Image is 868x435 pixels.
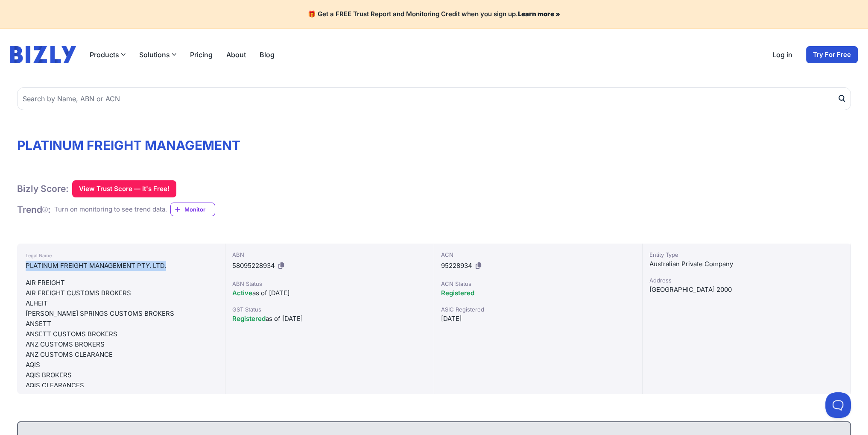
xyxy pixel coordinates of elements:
[226,50,246,60] a: About
[26,250,216,261] div: Legal Name
[260,50,275,60] a: Blog
[26,350,216,360] div: ANZ CUSTOMS CLEARANCE
[232,314,427,324] div: as of [DATE]
[649,276,844,285] div: Address
[649,250,844,259] div: Entity Type
[17,183,69,194] h1: Bizly Score:
[232,314,266,323] span: Registered
[139,50,176,60] button: Solutions
[10,10,858,18] h4: 🎁 Get a FREE Trust Report and Monitoring Credit when you sign up.
[825,392,851,418] iframe: Toggle Customer Support
[26,278,216,288] div: AIR FREIGHT
[26,261,216,271] div: PLATINUM FREIGHT MANAGEMENT PTY. LTD.
[232,288,427,298] div: as of [DATE]
[232,279,427,288] div: ABN Status
[72,180,176,197] button: View Trust Score — It's Free!
[17,204,51,215] h1: Trend :
[806,46,858,63] a: Try For Free
[170,203,215,216] a: Monitor
[441,314,635,324] div: [DATE]
[518,10,560,18] a: Learn more »
[17,87,851,110] input: Search by Name, ABN or ACN
[441,250,635,259] div: ACN
[232,289,252,297] span: Active
[26,298,216,309] div: ALHEIT
[26,309,216,319] div: [PERSON_NAME] SPRINGS CUSTOMS BROKERS
[54,205,167,215] div: Turn on monitoring to see trend data.
[441,262,472,270] span: 95228934
[190,50,213,60] a: Pricing
[90,50,126,60] button: Products
[26,380,216,391] div: AQIS CLEARANCES
[26,360,216,370] div: AQIS
[184,205,215,214] span: Monitor
[26,319,216,329] div: ANSETT
[441,289,474,297] span: Registered
[441,305,635,314] div: ASIC Registered
[649,285,844,295] div: [GEOGRAPHIC_DATA] 2000
[26,370,216,380] div: AQIS BROKERS
[232,262,275,270] span: 58095228934
[26,339,216,350] div: ANZ CUSTOMS BROKERS
[26,329,216,339] div: ANSETT CUSTOMS BROKERS
[232,305,427,314] div: GST Status
[232,250,427,259] div: ABN
[772,50,792,60] a: Log in
[441,279,635,288] div: ACN Status
[26,288,216,298] div: AIR FREIGHT CUSTOMS BROKERS
[649,259,844,269] div: Australian Private Company
[17,138,851,153] h1: PLATINUM FREIGHT MANAGEMENT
